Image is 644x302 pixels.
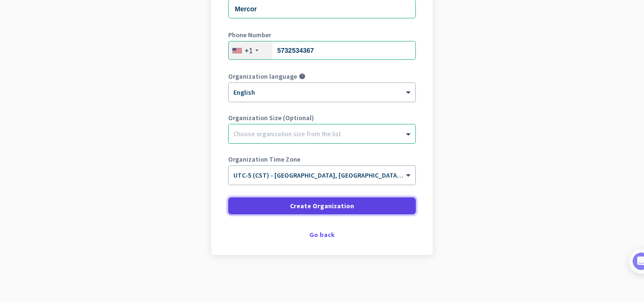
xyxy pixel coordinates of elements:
input: 201-555-0123 [228,41,416,60]
div: +1 [245,46,253,55]
button: Create Organization [228,197,416,214]
label: Organization Size (Optional) [228,114,416,121]
span: Create Organization [290,201,354,211]
label: Organization Time Zone [228,156,416,163]
label: Organization language [228,73,297,80]
div: Go back [228,231,416,238]
i: help [299,73,305,80]
label: Phone Number [228,32,416,38]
